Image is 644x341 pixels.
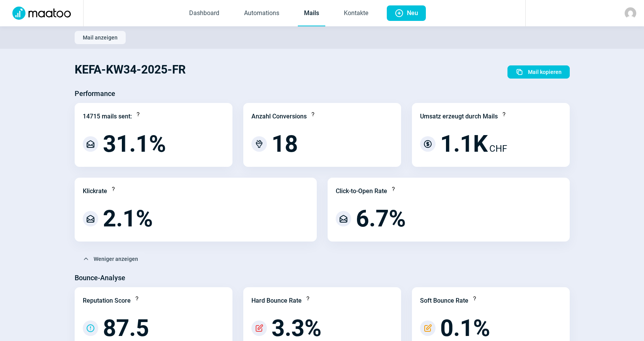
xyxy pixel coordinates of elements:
[251,112,307,121] div: Anzahl Conversions
[75,57,186,83] h1: KEFA-KW34-2025-FR
[336,187,387,196] div: Click-to-Open Rate
[507,65,570,79] button: Mail kopieren
[356,207,406,230] span: 6.7%
[440,317,490,340] span: 0.1%
[338,1,374,26] a: Kontakte
[83,296,131,305] div: Reputation Score
[75,252,146,266] button: Weniger anzeigen
[528,66,562,78] span: Mail kopieren
[83,112,132,121] div: 14715 mails sent:
[103,207,153,230] span: 2.1%
[103,132,166,156] span: 31.1%
[75,87,115,100] h3: Performance
[420,112,498,121] div: Umsatz erzeugt durch Mails
[251,296,302,305] div: Hard Bounce Rate
[75,31,126,44] button: Mail anzeigen
[298,1,325,26] a: Mails
[238,1,285,26] a: Automations
[94,253,138,265] span: Weniger anzeigen
[8,7,75,20] img: Logo
[625,7,636,19] img: avatar
[440,132,488,156] span: 1.1K
[407,5,418,21] span: Neu
[489,142,507,156] span: CHF
[183,1,225,26] a: Dashboard
[420,296,468,305] div: Soft Bounce Rate
[387,5,426,21] button: Neu
[272,132,298,156] span: 18
[272,317,321,340] span: 3.3%
[75,272,125,284] h3: Bounce-Analyse
[103,317,149,340] span: 87.5
[83,31,118,44] span: Mail anzeigen
[83,187,107,196] div: Klickrate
